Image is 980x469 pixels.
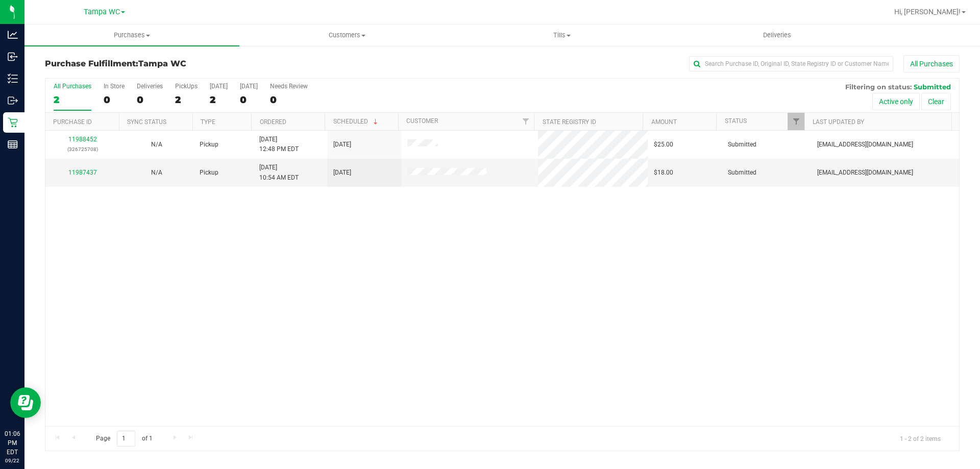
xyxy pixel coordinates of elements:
[240,83,258,90] div: [DATE]
[54,83,91,90] div: All Purchases
[333,118,380,125] a: Scheduled
[127,118,166,126] a: Sync Status
[117,431,135,447] input: 1
[845,83,912,91] span: Filtering on status:
[333,168,351,178] span: [DATE]
[201,118,215,126] a: Type
[270,83,308,90] div: Needs Review
[259,163,299,182] span: [DATE] 10:54 AM EDT
[45,59,350,68] h3: Purchase Fulfillment:
[54,94,91,106] div: 2
[200,168,218,178] span: Pickup
[52,144,113,154] p: (326725708)
[175,83,198,90] div: PickUps
[151,140,162,150] button: N/A
[872,93,920,110] button: Active only
[270,94,308,106] div: 0
[670,24,885,46] a: Deliveries
[53,118,92,126] a: Purchase ID
[24,24,239,46] a: Purchases
[454,24,669,46] a: Tills
[914,83,951,91] span: Submitted
[260,118,286,126] a: Ordered
[137,94,163,106] div: 0
[10,387,41,418] iframe: Resource center
[137,83,163,90] div: Deliveries
[749,31,805,40] span: Deliveries
[8,139,18,150] inline-svg: Reports
[239,24,454,46] a: Customers
[903,55,960,72] button: All Purchases
[175,94,198,106] div: 2
[24,31,239,40] span: Purchases
[240,31,454,40] span: Customers
[892,431,949,446] span: 1 - 2 of 2 items
[728,140,756,150] span: Submitted
[68,136,97,143] a: 11988452
[259,135,299,154] span: [DATE] 12:48 PM EDT
[151,169,162,176] span: Not Applicable
[68,169,97,176] a: 11987437
[5,457,20,464] p: 09/22
[138,59,186,68] span: Tampa WC
[455,31,669,40] span: Tills
[921,93,951,110] button: Clear
[200,140,218,150] span: Pickup
[104,83,125,90] div: In Store
[817,168,913,178] span: [EMAIL_ADDRESS][DOMAIN_NAME]
[8,73,18,84] inline-svg: Inventory
[8,95,18,106] inline-svg: Outbound
[84,8,120,16] span: Tampa WC
[728,168,756,178] span: Submitted
[87,431,161,447] span: Page of 1
[240,94,258,106] div: 0
[651,118,677,126] a: Amount
[5,429,20,457] p: 01:06 PM EDT
[543,118,596,126] a: State Registry ID
[813,118,864,126] a: Last Updated By
[725,117,747,125] a: Status
[8,30,18,40] inline-svg: Analytics
[210,83,228,90] div: [DATE]
[689,56,893,71] input: Search Purchase ID, Original ID, State Registry ID or Customer Name...
[406,117,438,125] a: Customer
[210,94,228,106] div: 2
[517,113,534,130] a: Filter
[788,113,804,130] a: Filter
[654,140,673,150] span: $25.00
[654,168,673,178] span: $18.00
[894,8,961,16] span: Hi, [PERSON_NAME]!
[8,52,18,62] inline-svg: Inbound
[8,117,18,128] inline-svg: Retail
[817,140,913,150] span: [EMAIL_ADDRESS][DOMAIN_NAME]
[333,140,351,150] span: [DATE]
[151,141,162,148] span: Not Applicable
[104,94,125,106] div: 0
[151,168,162,178] button: N/A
